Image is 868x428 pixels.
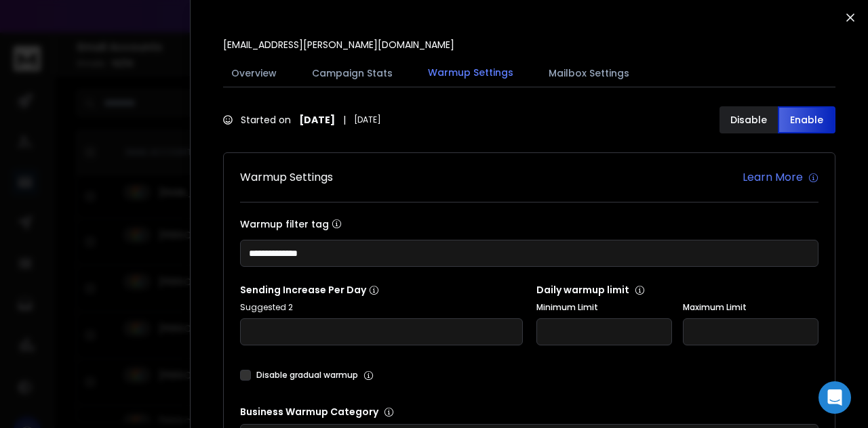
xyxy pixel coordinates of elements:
[540,58,637,88] button: Mailbox Settings
[719,106,835,133] button: DisableEnable
[299,113,335,127] strong: [DATE]
[536,283,819,297] p: Daily warmup limit
[223,58,285,88] button: Overview
[223,113,381,127] div: Started on
[240,169,333,186] h1: Warmup Settings
[743,169,818,186] a: Learn More
[818,381,851,414] div: Open Intercom Messenger
[683,302,818,313] label: Maximum Limit
[719,106,778,133] button: Disable
[240,219,818,229] label: Warmup filter tag
[354,114,381,125] span: [DATE]
[240,302,523,313] p: Suggested 2
[256,370,358,381] label: Disable gradual warmup
[223,38,454,51] p: [EMAIL_ADDRESS][PERSON_NAME][DOMAIN_NAME]
[536,302,672,313] label: Minimum Limit
[304,58,401,88] button: Campaign Stats
[240,405,818,419] p: Business Warmup Category
[240,283,523,297] p: Sending Increase Per Day
[343,113,346,127] span: |
[420,58,521,89] button: Warmup Settings
[778,106,836,133] button: Enable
